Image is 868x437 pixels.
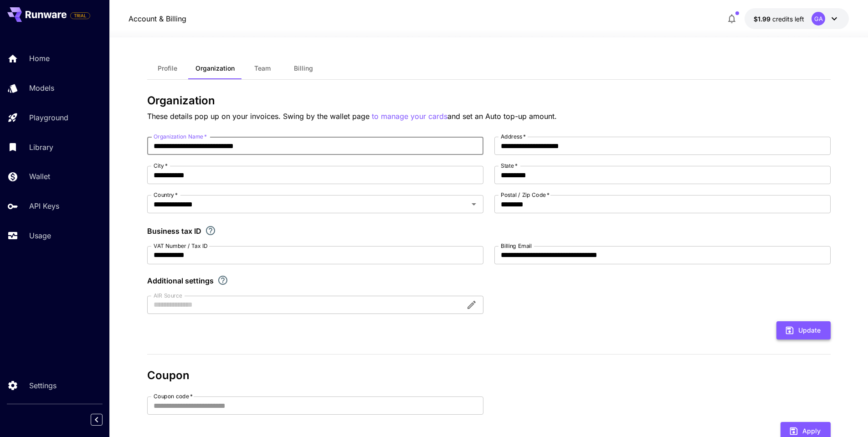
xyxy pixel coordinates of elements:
svg: If you are a business tax registrant, please enter your business tax ID here. [205,225,216,236]
span: and set an Auto top-up amount. [447,112,557,121]
span: TRIAL [71,12,90,19]
span: Billing [294,64,313,72]
label: VAT Number / Tax ID [154,242,208,250]
button: Update [776,321,831,340]
a: Account & Billing [128,13,186,24]
p: Usage [29,230,51,241]
p: Models [29,82,54,93]
p: Wallet [29,171,50,182]
label: City [154,162,168,170]
label: State [501,162,518,170]
span: Team [254,64,271,72]
label: Billing Email [501,242,532,250]
label: Country [154,191,178,199]
span: Profile [158,64,177,72]
div: $1.9948 [754,14,804,24]
p: Home [29,53,50,64]
nav: breadcrumb [128,13,186,24]
div: Collapse sidebar [98,411,109,428]
label: Coupon code [154,392,193,400]
h3: Organization [147,94,831,107]
svg: Explore additional customization settings [217,275,228,286]
label: Address [501,133,526,140]
span: These details pop up on your invoices. Swing by the wallet page [147,112,372,121]
button: $1.9948GA [745,8,849,29]
p: Additional settings [147,275,214,286]
label: Organization Name [154,133,207,140]
span: Organization [195,64,235,72]
span: $1.99 [754,15,772,23]
label: AIR Source [154,292,182,299]
div: GA [812,12,825,26]
p: Library [29,142,53,153]
button: Open [467,198,480,211]
p: API Keys [29,201,59,211]
button: Collapse sidebar [91,414,103,426]
p: Playground [29,112,68,123]
h3: Coupon [147,369,831,382]
span: Add your payment card to enable full platform functionality. [70,10,90,21]
span: credits left [772,15,804,23]
p: Business tax ID [147,226,201,236]
label: Postal / Zip Code [501,191,550,199]
button: to manage your cards [372,111,447,122]
p: Settings [29,380,56,391]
